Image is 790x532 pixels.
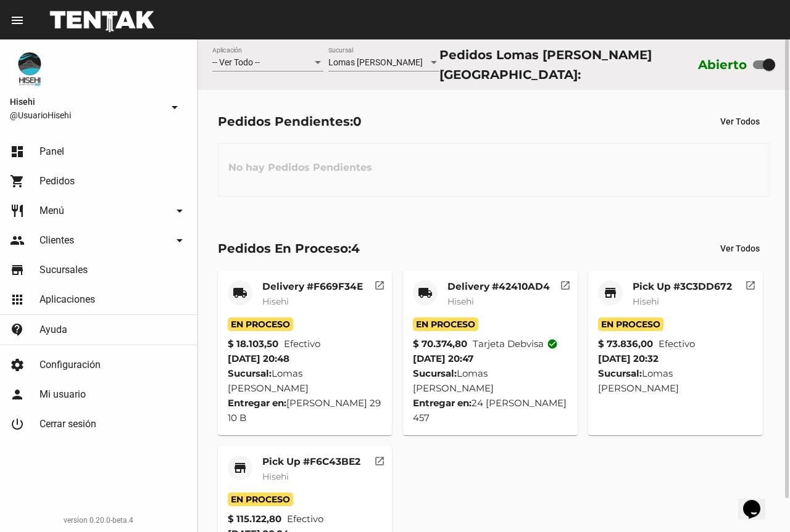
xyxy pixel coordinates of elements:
mat-icon: dashboard [10,144,25,159]
strong: $ 115.122,80 [228,512,281,526]
div: Pedidos Pendientes: [218,112,362,131]
mat-icon: contact_support [10,322,25,337]
div: Lomas [PERSON_NAME] [228,366,383,396]
mat-icon: power_settings_new [10,417,25,432]
button: Ver Todos [710,110,770,133]
div: Pedidos En Proceso: [218,239,360,258]
mat-icon: open_in_new [374,278,385,289]
span: Lomas [PERSON_NAME] [328,57,423,67]
mat-icon: settings [10,358,25,372]
span: @UsuarioHisehi [10,109,162,121]
span: [DATE] 20:48 [228,353,289,364]
div: [PERSON_NAME] 29 10 B [228,396,383,425]
iframe: chat widget [738,483,778,520]
mat-icon: shopping_cart [10,174,25,189]
span: En Proceso [228,493,293,506]
strong: Sucursal: [228,367,272,379]
mat-icon: restaurant [10,203,25,218]
span: Sucursales [39,264,88,276]
label: Abierto [698,55,747,75]
button: Ver Todos [710,237,770,260]
span: Clientes [39,234,74,247]
span: Efectivo [287,512,323,526]
mat-icon: arrow_drop_down [167,100,182,115]
span: Ayuda [39,324,67,336]
mat-icon: store [10,263,25,277]
span: Hisehi [633,296,659,307]
mat-icon: arrow_drop_down [172,233,187,248]
span: Efectivo [659,337,695,351]
mat-icon: people [10,233,25,248]
mat-icon: open_in_new [745,278,756,289]
mat-card-title: Delivery #42410AD4 [447,280,550,293]
div: version 0.20.0-beta.4 [10,514,187,526]
span: Hisehi [10,94,162,109]
mat-icon: local_shipping [233,285,247,300]
mat-icon: open_in_new [374,454,385,465]
span: En Proceso [413,317,478,331]
span: -- Ver Todo -- [212,57,260,67]
mat-icon: arrow_drop_down [172,203,187,218]
mat-icon: store [603,285,618,300]
mat-icon: apps [10,292,25,307]
span: En Proceso [228,317,293,331]
span: Pedidos [39,175,75,187]
span: [DATE] 20:32 [598,353,659,364]
span: Hisehi [262,471,289,482]
div: Lomas [PERSON_NAME] [413,366,568,396]
div: 24 [PERSON_NAME] 457 [413,396,568,425]
mat-icon: open_in_new [560,278,571,289]
mat-icon: local_shipping [418,285,433,300]
span: [DATE] 20:47 [413,353,473,364]
strong: $ 73.836,00 [598,337,653,351]
mat-icon: person [10,387,25,402]
strong: Sucursal: [598,367,642,379]
span: En Proceso [598,317,663,331]
strong: $ 18.103,50 [228,337,278,351]
img: b10aa081-330c-4927-a74e-08896fa80e0a.jpg [10,49,49,89]
span: Aplicaciones [39,293,95,306]
span: Efectivo [284,337,320,351]
mat-card-title: Pick Up #F6C43BE2 [262,456,360,468]
span: Mi usuario [39,388,86,401]
mat-icon: menu [10,13,25,28]
span: Hisehi [447,296,474,307]
mat-icon: check_circle [547,338,558,350]
span: Hisehi [262,296,289,307]
mat-icon: store [233,460,247,475]
mat-card-title: Pick Up #3C3DD672 [633,280,732,293]
span: Panel [39,145,64,158]
span: Ver Todos [720,117,760,126]
div: Pedidos Lomas [PERSON_NAME][GEOGRAPHIC_DATA]: [439,45,692,84]
span: Cerrar sesión [39,418,96,430]
div: Lomas [PERSON_NAME] [598,366,753,396]
span: Tarjeta debvisa [473,337,558,351]
span: Menú [39,205,64,217]
mat-card-title: Delivery #F669F34E [262,280,363,293]
strong: Sucursal: [413,367,457,379]
strong: Entregar en: [413,397,472,409]
span: Configuración [39,359,101,371]
span: Ver Todos [720,243,760,253]
strong: $ 70.374,80 [413,337,467,351]
span: 0 [353,114,362,129]
h3: No hay Pedidos Pendientes [218,149,382,186]
span: 4 [351,241,360,256]
strong: Entregar en: [228,397,286,409]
